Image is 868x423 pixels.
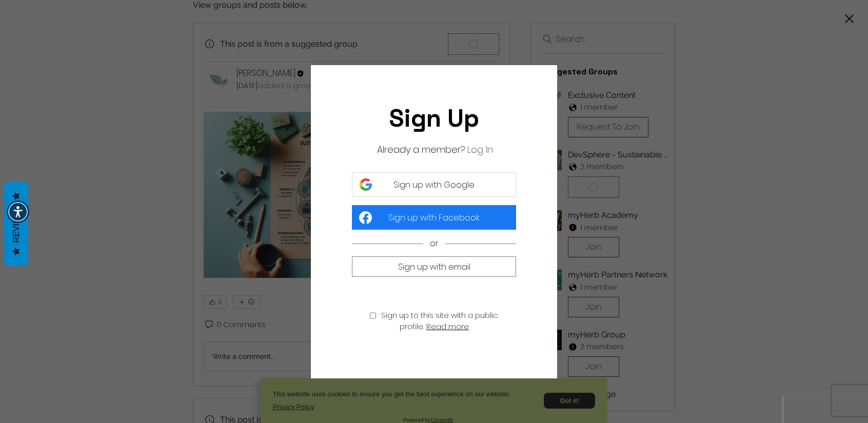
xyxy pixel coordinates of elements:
[783,395,868,423] iframe: Google Відгуки клієнтів
[426,320,469,332] button: Read more
[398,260,470,273] span: Sign up with email
[423,237,445,249] span: or
[370,312,376,319] input: Sign up to this site with a public profile.
[352,205,516,230] button: Sign up with Facebook
[843,12,856,27] button: Close
[377,143,465,156] span: Already a member?
[352,106,516,131] h2: Sign Up
[7,200,29,223] div: Accessibility Menu
[370,310,498,332] label: Sign up to this site with a public profile.
[352,256,516,277] button: Sign up with email
[393,178,475,191] span: Sign up with Google
[388,211,480,224] span: Sign up with Facebook
[467,143,493,156] button: Already a member? Log In
[352,172,516,197] button: Sign up with Google
[4,182,28,266] button: Reviews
